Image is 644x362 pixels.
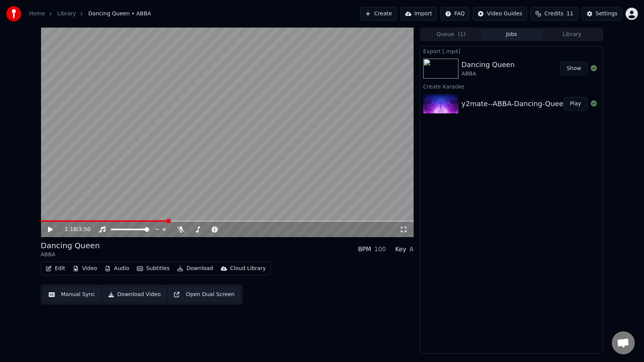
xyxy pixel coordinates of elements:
button: Credits11 [530,7,578,21]
button: Subtitles [134,263,172,274]
button: Open Dual Screen [169,288,240,301]
div: Create Karaoke [420,82,603,91]
button: FAQ [440,7,470,21]
div: ABBA [41,251,100,259]
span: Dancing Queen • ABBA [88,10,151,18]
span: Credits [544,10,563,18]
button: Jobs [481,29,542,40]
button: Manual Sync [44,288,100,301]
div: Export [.mp4] [420,46,603,56]
div: Settings [596,10,618,18]
a: Home [29,10,45,18]
div: A [409,245,414,254]
div: ABBA [462,70,515,78]
button: Video [70,263,100,274]
div: Dancing Queen [462,59,515,70]
button: Download Video [103,288,166,301]
button: Video Guides [473,7,527,21]
a: Library [57,10,76,18]
span: 1:18 [65,226,77,233]
div: BPM [358,245,371,254]
button: Download [174,263,216,274]
img: youka [6,6,21,21]
div: Key [395,245,406,254]
div: / [65,226,83,233]
button: Import [400,7,437,21]
button: Settings [582,7,623,21]
button: Edit [43,263,68,274]
button: Play [563,97,588,111]
nav: breadcrumb [29,10,151,18]
button: Library [542,29,602,40]
span: 3:50 [79,226,90,233]
span: ( 1 ) [458,31,466,38]
button: Create [360,7,397,21]
span: 11 [567,10,573,18]
a: Open chat [612,331,635,354]
div: 100 [374,245,386,254]
div: y2mate--ABBA-Dancing-Queen-Lyrics [462,98,590,109]
button: Show [560,62,588,75]
div: Cloud Library [230,265,266,272]
button: Audio [102,263,132,274]
div: Dancing Queen [41,240,100,251]
button: Queue [421,29,481,40]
